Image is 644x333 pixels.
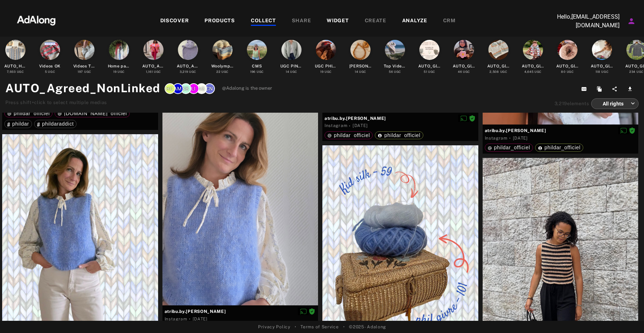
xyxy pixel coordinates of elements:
div: happywool.com_officiel [57,111,127,116]
span: · [509,135,511,141]
a: Privacy Policy [258,324,290,330]
div: AUTO_Global_Crochet [522,63,544,69]
span: 22 [216,70,220,74]
div: AUTO_Agreed_NonLinked [177,63,199,69]
span: © 2025 - Adalong [349,324,386,330]
div: UGC [320,70,332,74]
div: Woolympiques [211,63,234,69]
span: 5 [45,70,47,74]
iframe: Chat Widget [608,299,644,333]
div: PRODUCTS [204,17,235,25]
span: phildar_officiel [14,111,50,116]
div: UGC [180,70,196,74]
div: [PERSON_NAME] [349,63,372,69]
span: 196 [250,70,256,74]
div: phildar_officiel [538,145,580,150]
div: phildar_officiel [488,145,530,150]
div: AUTO_Global_Mouton [556,63,579,69]
div: AUTO_Global_Tricot [487,63,510,69]
button: Disable diffusion on this media [618,127,629,134]
div: UGC [45,70,55,74]
div: Press shift+click to select multiple medias [5,99,272,106]
time: 2025-09-23T13:25:21.000Z [353,123,368,128]
span: 14 [355,70,358,74]
div: Agning [196,83,207,94]
div: UGC [78,70,91,74]
h1: AUTO_Agreed_NonLinked [5,80,160,97]
span: · [189,316,191,322]
button: Share [608,84,624,94]
img: 63233d7d88ed69de3c212112c67096b6.png [5,9,68,31]
span: 80 [561,70,565,74]
span: • [343,324,345,330]
div: UGC [250,70,264,74]
div: Instagram [165,316,187,322]
span: phildaraddict [42,121,74,127]
div: phildaraddict [37,121,74,126]
span: 3,219 [180,70,188,74]
span: 4,645 [524,70,534,74]
div: Hcisse [165,83,175,94]
span: • [295,324,296,330]
div: phildar_officiel [378,133,420,138]
span: 234 [629,70,635,74]
span: atribu.by.[PERSON_NAME] [325,115,476,122]
span: 3,219 [555,101,567,106]
time: 2025-09-23T13:25:21.000Z [193,316,208,322]
div: AUTO_Global_Macrame [418,63,441,69]
div: Amerza [172,83,183,94]
button: Disable diffusion on this media [298,308,309,315]
div: phildar_officiel [327,133,370,138]
span: 2,508 [489,70,499,74]
span: 14 [286,70,289,74]
div: UGC [113,70,125,74]
p: Hello, [EMAIL_ADDRESS][DOMAIN_NAME] [548,13,620,30]
div: Sarah.B [180,83,191,94]
div: Top Videos UGC [384,63,406,69]
div: Instagram [325,122,347,129]
span: atribu.by.[PERSON_NAME] [165,308,316,315]
span: phildar_officiel [334,132,370,138]
div: AUTO_Agreed_Linked [142,63,165,69]
div: UGC [355,70,366,74]
span: phildar_officiel [544,145,580,150]
div: ANALYZE [402,17,427,25]
div: UGC [595,70,609,74]
div: UGC [146,70,161,74]
button: Account settings [625,15,638,27]
div: phildar_officiel [7,111,50,116]
div: Lisa [188,83,199,94]
div: UGC [424,70,435,74]
div: COLLECT [251,17,276,25]
button: Duplicate collection [593,84,608,94]
span: 19 [113,70,116,74]
span: [DOMAIN_NAME]_officiel [64,111,127,116]
span: phildar [12,121,29,127]
div: UGC [286,70,297,74]
time: 2025-09-23T13:25:21.000Z [513,136,528,141]
div: CRM [443,17,456,25]
span: phildar_officiel [494,145,530,150]
span: atribu.by.[PERSON_NAME] [485,127,636,134]
div: CMS [252,63,262,69]
div: elements [555,100,589,107]
div: Cnorel [204,83,215,94]
span: Rights agreed [469,116,475,121]
span: 46 [458,70,462,74]
button: Disable diffusion on this media [458,114,469,122]
span: phildar_officiel [384,132,420,138]
div: UGC [7,70,24,74]
div: UGC [216,70,229,74]
span: 19 [320,70,323,74]
div: AUTO_Global_Angora [591,63,613,69]
div: AUTO_HW_TOPKEYWORDS [4,63,27,69]
div: UGC [458,70,470,74]
span: Rights agreed [309,309,315,314]
a: Terms of Service [300,324,339,330]
div: Instagram [485,135,507,141]
span: Rights agreed [629,128,635,133]
button: Copy collection ID [578,84,593,94]
div: CREATE [365,17,386,25]
div: UGC PHILDAR [315,63,337,69]
span: @Adalong is the owner [222,85,272,92]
